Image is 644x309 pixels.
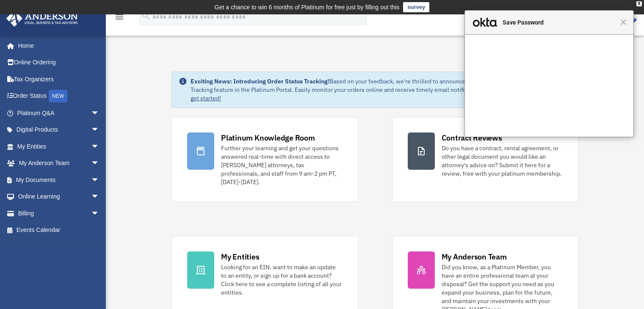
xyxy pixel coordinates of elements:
span: arrow_drop_down [91,105,108,122]
span: arrow_drop_down [91,205,108,222]
a: menu [114,15,124,22]
i: search [141,11,151,21]
span: Close [620,19,627,25]
a: Online Ordering [6,54,112,71]
span: Save Password [498,17,620,28]
div: Platinum Knowledge Room [221,132,315,143]
i: menu [114,12,124,22]
a: Tax Organizers [6,71,112,88]
div: Do you have a contract, rental agreement, or other legal document you would like an attorney's ad... [442,144,563,178]
div: My Anderson Team [442,251,507,262]
a: Platinum Q&Aarrow_drop_down [6,105,112,121]
div: Based on your feedback, we're thrilled to announce the launch of our new Order Status Tracking fe... [191,77,571,102]
div: Further your learning and get your questions answered real-time with direct access to [PERSON_NAM... [221,144,342,186]
span: arrow_drop_down [91,121,108,139]
span: arrow_drop_down [91,171,108,189]
span: arrow_drop_down [91,155,108,172]
a: Digital Productsarrow_drop_down [6,121,112,138]
img: Anderson Advisors Platinum Portal [4,10,80,27]
div: My Entities [221,251,259,262]
div: close [636,1,642,6]
div: NEW [49,90,67,102]
div: Get a chance to win 6 months of Platinum for free just by filling out this [215,2,400,12]
a: Home [6,37,108,54]
a: Contract Reviews Do you have a contract, rental agreement, or other legal document you would like... [392,117,578,202]
a: My Anderson Teamarrow_drop_down [6,155,112,172]
div: Contract Reviews [442,132,502,143]
a: survey [403,2,429,12]
a: Order StatusNEW [6,88,112,105]
a: Online Learningarrow_drop_down [6,188,112,205]
span: arrow_drop_down [91,138,108,155]
a: Events Calendar [6,222,112,239]
div: Looking for an EIN, want to make an update to an entity, or sign up for a bank account? Click her... [221,263,342,297]
a: Platinum Knowledge Room Further your learning and get your questions answered real-time with dire... [171,117,358,202]
span: arrow_drop_down [91,188,108,206]
strong: Exciting News: Introducing Order Status Tracking! [191,77,329,85]
a: Billingarrow_drop_down [6,205,112,222]
a: Click Here to get started! [191,86,564,102]
a: My Entitiesarrow_drop_down [6,138,112,155]
a: My Documentsarrow_drop_down [6,171,112,188]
